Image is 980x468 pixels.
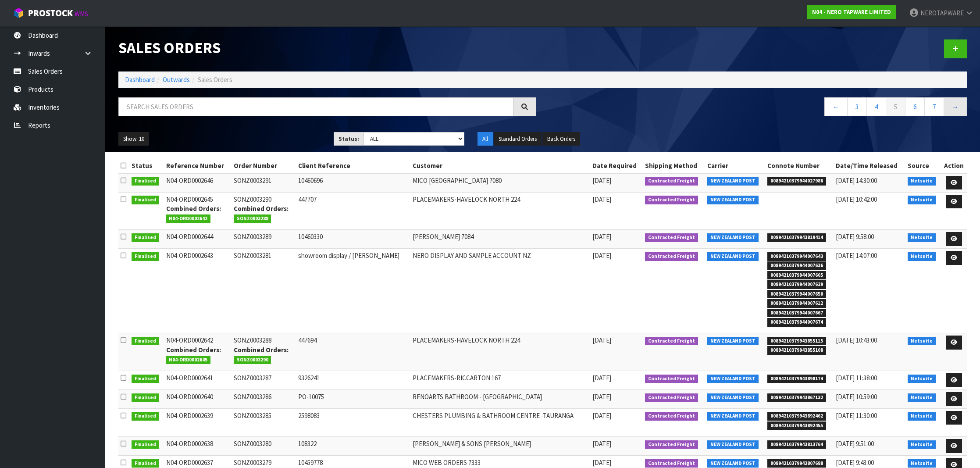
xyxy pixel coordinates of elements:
span: Finalised [132,177,159,186]
span: Contracted Freight [645,233,698,242]
span: Contracted Freight [645,196,698,204]
td: N04-ORD0002641 [164,371,232,389]
td: 447694 [296,333,411,371]
span: Netsuite [908,459,936,468]
span: [DATE] [592,232,611,241]
td: SONZ0003289 [232,230,296,249]
td: [PERSON_NAME] & SONS [PERSON_NAME] [410,437,590,456]
button: Standard Orders [494,132,542,146]
td: N04-ORD0002645 [164,192,232,230]
td: SONZ0003280 [232,437,296,456]
td: 9326241 [296,371,411,389]
span: 00894210379943855108 [767,346,826,355]
td: NERO DISPLAY AND SAMPLE ACCOUNT NZ [410,249,590,333]
span: [DATE] 14:30:00 [836,176,877,185]
span: 00894210379944007667 [767,309,826,318]
span: 00894210379943855115 [767,337,826,346]
span: N04-ORD0002645 [166,356,211,364]
a: 3 [847,97,867,116]
th: Order Number [232,159,296,173]
span: NEW ZEALAND POST [707,393,759,402]
span: Contracted Freight [645,459,698,468]
span: NEW ZEALAND POST [707,412,759,421]
span: Sales Orders [198,75,232,84]
th: Action [941,159,967,173]
span: NEW ZEALAND POST [707,233,759,242]
span: [DATE] 9:58:00 [836,232,874,241]
span: Finalised [132,196,159,204]
th: Shipping Method [643,159,705,173]
td: SONZ0003286 [232,389,296,408]
span: NEW ZEALAND POST [707,375,759,383]
span: 00894210379944007643 [767,252,826,261]
span: Netsuite [908,440,936,449]
th: Reference Number [164,159,232,173]
td: 447707 [296,192,411,230]
td: 10460696 [296,173,411,192]
span: Finalised [132,412,159,421]
span: [DATE] [592,393,611,401]
span: [DATE] [592,374,611,382]
a: ← [824,97,848,116]
td: PO-10075 [296,389,411,408]
input: Search sales orders [118,97,513,116]
span: Netsuite [908,196,936,204]
td: N04-ORD0002640 [164,389,232,408]
span: NEW ZEALAND POST [707,177,759,186]
td: SONZ0003290 [232,192,296,230]
span: NEW ZEALAND POST [707,337,759,346]
th: Customer [410,159,590,173]
th: Status [129,159,164,173]
span: Contracted Freight [645,177,698,186]
span: [DATE] 14:07:00 [836,251,877,260]
span: 00894210379944007612 [767,299,826,308]
span: Finalised [132,337,159,346]
span: 00894210379944007650 [767,290,826,299]
span: NEW ZEALAND POST [707,196,759,204]
span: [DATE] 11:30:00 [836,411,877,420]
th: Date Required [590,159,643,173]
span: Finalised [132,393,159,402]
th: Carrier [705,159,765,173]
span: Finalised [132,459,159,468]
strong: Combined Orders: [234,346,289,354]
th: Date/Time Released [834,159,905,173]
span: [DATE] 9:51:00 [836,439,874,448]
span: [DATE] [592,411,611,420]
td: SONZ0003287 [232,371,296,389]
th: Client Reference [296,159,411,173]
span: Contracted Freight [645,393,698,402]
button: All [478,132,493,146]
span: 00894210379944007674 [767,318,826,327]
span: Netsuite [908,177,936,186]
span: [DATE] [592,439,611,448]
td: SONZ0003285 [232,408,296,436]
span: 00894210379943867132 [767,393,826,402]
span: NEW ZEALAND POST [707,459,759,468]
a: 6 [905,97,925,116]
a: 5 [886,97,905,116]
span: Netsuite [908,412,936,421]
span: 00894210379944007636 [767,261,826,270]
span: Contracted Freight [645,337,698,346]
span: 00894210379944007605 [767,271,826,280]
span: Netsuite [908,252,936,261]
span: Netsuite [908,393,936,402]
strong: Combined Orders: [234,204,289,213]
span: Contracted Freight [645,252,698,261]
td: N04-ORD0002644 [164,230,232,249]
span: Netsuite [908,337,936,346]
span: SONZ0003290 [234,356,271,364]
a: → [944,97,967,116]
span: [DATE] [592,336,611,344]
span: Finalised [132,375,159,383]
span: ProStock [28,7,73,19]
span: NEROTAPWARE [920,9,964,17]
td: [PERSON_NAME] 7084 [410,230,590,249]
button: Back Orders [542,132,580,146]
span: Netsuite [908,375,936,383]
td: N04-ORD0002643 [164,249,232,333]
span: 00894210379943892462 [767,412,826,421]
span: [DATE] [592,458,611,467]
td: SONZ0003288 [232,333,296,371]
